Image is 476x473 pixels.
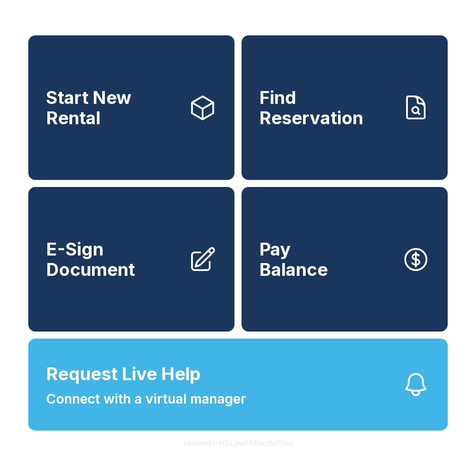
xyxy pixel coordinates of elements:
span: Pay Balance [259,239,328,279]
a: E-Sign Document [28,187,234,332]
span: Start New Rental [46,88,181,128]
span: Find Reservation [259,88,395,128]
span: Request Live Help [46,361,201,387]
button: PayBalance [242,187,448,332]
span: E-Sign Document [46,239,181,279]
button: VersionkrrefDLawElMlwz8nfSsJ [176,431,300,455]
span: Connect with a virtual manager [46,389,246,409]
a: Find Reservation [242,35,448,180]
button: Request Live HelpConnect with a virtual manager [28,339,448,431]
a: Start New Rental [28,35,234,180]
